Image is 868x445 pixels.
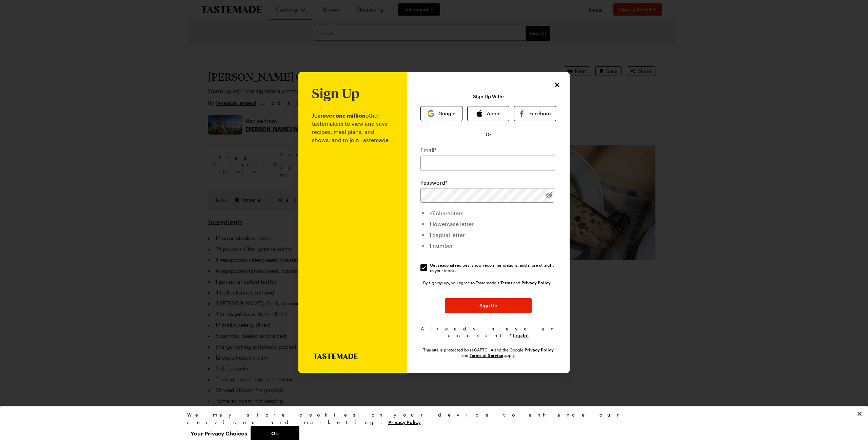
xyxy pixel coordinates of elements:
span: 1 capital letter [429,231,465,238]
a: More information about your privacy, opens in a new tab [388,419,421,425]
span: 1 lowercase letter [429,221,474,227]
button: Log In! [513,332,529,339]
span: Already have an account? [421,326,556,338]
a: Tastemade Terms of Service [500,280,512,285]
span: 1 number [429,242,453,249]
p: Sign Up With: [473,94,504,99]
div: This site is protected by reCAPTCHA and the Google and apply. [420,347,556,358]
button: Your Privacy Choices [187,426,251,440]
span: Get seasonal recipes, show recommendations, and more straight to your inbox. [430,262,557,273]
span: >7 characters [429,210,463,216]
button: Google [420,106,462,121]
input: Get seasonal recipes, show recommendations, and more straight to your inbox. [420,264,427,271]
button: Close [852,406,867,421]
button: Sign Up [445,298,532,313]
a: Google Privacy Policy [525,347,554,352]
label: Email [420,146,436,154]
div: We may store cookies on your device to enhance our services and marketing. [187,411,675,426]
div: Privacy [187,411,675,440]
a: Google Terms of Service [470,352,503,358]
button: Apple [467,106,509,121]
button: Ok [251,426,299,440]
button: Close [553,80,561,89]
button: Facebook [514,106,556,121]
p: Join other tastemakers to view and save recipes, meal plans, and shows, and to join Tastemade+. [312,101,393,353]
span: Or [486,131,491,138]
b: over one million [322,112,366,119]
span: Sign Up [479,302,497,309]
h1: Sign Up [312,86,359,101]
a: Tastemade Privacy Policy [521,280,552,285]
div: By signing up, you agree to Tastemade's and [423,279,553,286]
label: Password [420,179,447,187]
